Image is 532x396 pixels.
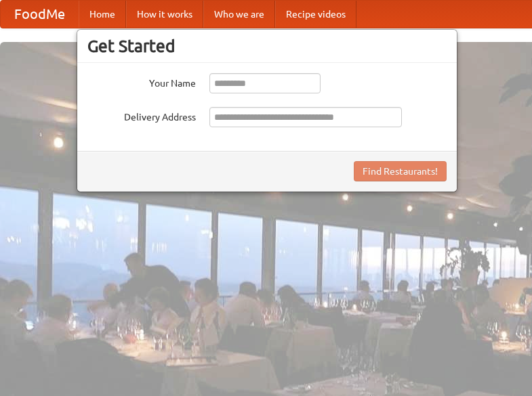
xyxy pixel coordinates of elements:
[79,1,126,28] a: Home
[126,1,203,28] a: How it works
[275,1,356,28] a: Recipe videos
[87,36,447,56] h3: Get Started
[87,73,196,90] label: Your Name
[203,1,275,28] a: Who we are
[1,1,79,28] a: FoodMe
[354,161,447,181] button: Find Restaurants!
[87,107,196,124] label: Delivery Address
